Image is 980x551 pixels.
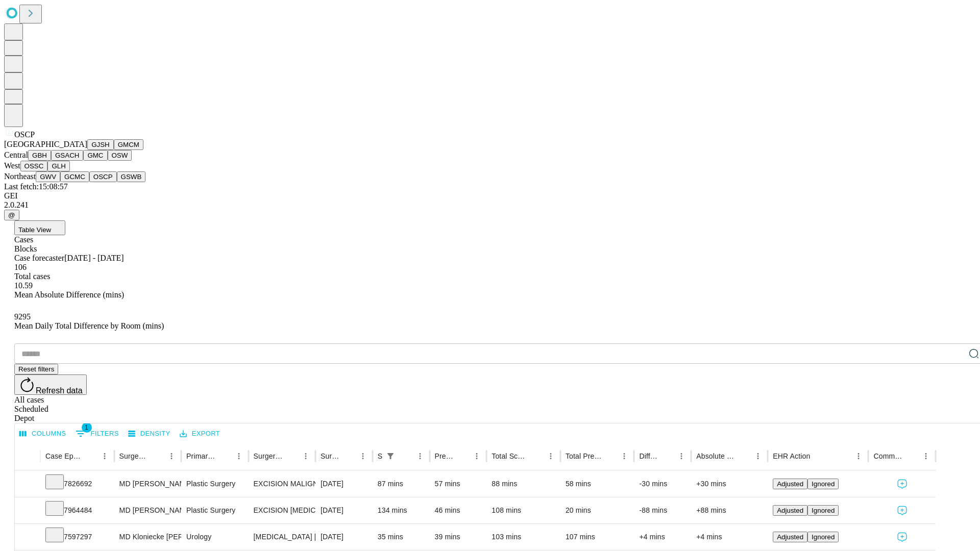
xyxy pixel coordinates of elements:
div: -88 mins [639,497,686,523]
button: GWV [36,171,60,182]
span: Case forecaster [14,254,64,262]
button: GSACH [51,150,83,161]
button: Menu [851,449,866,463]
div: +30 mins [696,471,763,497]
button: Show filters [383,449,398,463]
div: MD [PERSON_NAME] [PERSON_NAME] [119,497,176,523]
button: Sort [150,449,164,463]
button: Export [177,426,223,442]
div: EXCISION [MEDICAL_DATA] LESION EXCEPT [MEDICAL_DATA] TRUNK ETC 0.6 TO 1.0 [254,497,310,523]
span: Mean Daily Total Difference by Room (mins) [14,321,164,330]
div: [DATE] [321,471,367,497]
span: Adjusted [777,480,803,488]
button: GSWB [117,171,146,182]
span: 9295 [14,312,31,321]
div: +4 mins [696,524,763,550]
div: 46 mins [435,497,482,523]
button: Density [126,426,173,442]
button: Menu [164,449,179,463]
button: Menu [919,449,933,463]
div: Surgery Name [254,452,283,460]
span: Last fetch: 15:08:57 [4,182,68,191]
button: GBH [28,150,51,161]
span: 106 [14,263,27,271]
button: Select columns [17,426,69,442]
button: @ [4,210,19,220]
span: Adjusted [777,507,803,514]
button: Menu [751,449,765,463]
div: [DATE] [321,524,367,550]
span: [DATE] - [DATE] [64,254,124,262]
div: 35 mins [378,524,425,550]
div: Predicted In Room Duration [435,452,455,460]
button: GMCM [114,139,143,150]
span: Ignored [812,507,835,514]
div: EHR Action [773,452,810,460]
button: Sort [811,449,825,463]
span: Mean Absolute Difference (mins) [14,290,124,299]
span: OSCP [14,130,35,139]
button: Ignored [807,532,839,542]
button: Adjusted [773,479,807,489]
button: Adjusted [773,505,807,516]
div: 134 mins [378,497,425,523]
button: Sort [341,449,356,463]
div: MD Kloniecke [PERSON_NAME] [119,524,176,550]
button: GJSH [87,139,114,150]
span: [GEOGRAPHIC_DATA] [4,140,87,148]
div: -30 mins [639,471,686,497]
div: Surgeon Name [119,452,149,460]
button: Sort [904,449,919,463]
div: [DATE] [321,497,367,523]
div: Total Scheduled Duration [492,452,528,460]
div: 103 mins [492,524,555,550]
div: 7964484 [45,497,109,523]
div: 1 active filter [383,449,398,463]
button: Menu [617,449,631,463]
span: Total cases [14,272,50,281]
button: Menu [356,449,370,463]
div: 108 mins [492,497,555,523]
span: Central [4,151,28,159]
div: Scheduled In Room Duration [378,452,382,460]
div: Comments [873,452,903,460]
button: Menu [413,449,427,463]
button: Sort [83,449,97,463]
span: 10.59 [14,281,33,290]
button: Sort [660,449,674,463]
div: 7826692 [45,471,109,497]
button: Sort [217,449,232,463]
div: Absolute Difference [696,452,736,460]
div: Total Predicted Duration [566,452,602,460]
button: Menu [470,449,484,463]
div: GEI [4,191,976,201]
div: Difference [639,452,659,460]
button: Ignored [807,505,839,516]
span: 1 [82,422,92,433]
button: Sort [455,449,470,463]
button: Menu [674,449,689,463]
button: Refresh data [14,374,87,395]
button: Expand [20,502,35,520]
div: 2.0.241 [4,201,976,210]
span: Ignored [812,533,835,541]
button: Menu [299,449,313,463]
button: Sort [529,449,544,463]
button: GCMC [60,171,89,182]
div: +4 mins [639,524,686,550]
div: [MEDICAL_DATA] [MEDICAL_DATA] NEEDLE [254,524,310,550]
button: OSSC [20,161,48,171]
button: Sort [284,449,299,463]
button: Sort [737,449,751,463]
div: Urology [186,524,243,550]
button: OSW [108,150,132,161]
div: 58 mins [566,471,629,497]
span: West [4,161,20,170]
span: Ignored [812,480,835,488]
button: Menu [544,449,558,463]
div: 107 mins [566,524,629,550]
span: Northeast [4,172,36,181]
div: 87 mins [378,471,425,497]
button: Menu [97,449,112,463]
div: Case Epic Id [45,452,82,460]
